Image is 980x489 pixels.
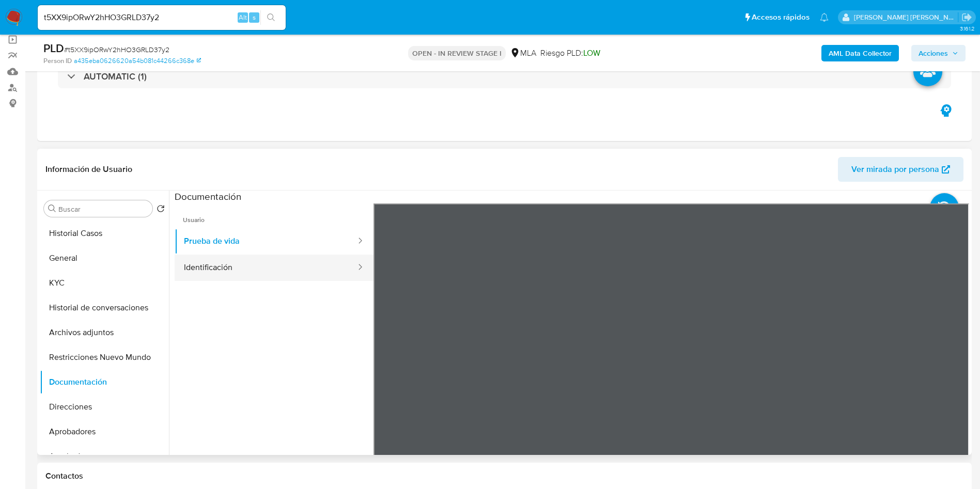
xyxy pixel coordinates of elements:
div: AUTOMATIC (1) [58,65,951,88]
button: Aprobados [40,444,169,469]
span: s [253,12,256,22]
a: Salir [961,12,972,23]
h3: AUTOMATIC (1) [84,71,147,82]
button: General [40,246,169,271]
span: Ver mirada por persona [851,157,939,182]
span: Riesgo PLD: [540,48,600,59]
button: Historial Casos [40,221,169,246]
input: Buscar usuario o caso... [38,11,286,24]
a: a435eba0626620a54b081c44266c368e [74,56,201,66]
span: LOW [583,47,600,59]
button: Documentación [40,370,169,395]
span: Alt [239,12,247,22]
button: Ver mirada por persona [838,157,963,182]
button: Archivos adjuntos [40,320,169,345]
div: MLA [510,48,536,59]
button: Volver al orden por defecto [157,204,165,216]
span: # t5XX9ipORwY2hHO3GRLD37y2 [64,44,169,55]
p: OPEN - IN REVIEW STAGE I [408,46,506,60]
input: Buscar [58,204,148,214]
span: Acciones [919,45,948,61]
button: search-icon [260,10,282,25]
button: AML Data Collector [821,45,899,61]
button: KYC [40,271,169,295]
b: AML Data Collector [829,45,892,61]
span: Accesos rápidos [752,12,810,23]
b: PLD [43,40,64,56]
button: Aprobadores [40,419,169,444]
a: Notificaciones [820,13,829,22]
b: Person ID [43,56,72,66]
button: Restricciones Nuevo Mundo [40,345,169,370]
h1: Información de Usuario [45,164,132,175]
button: Acciones [911,45,966,61]
h1: Contactos [45,471,963,481]
p: lucia.neglia@mercadolibre.com [854,12,958,22]
span: 3.161.2 [960,24,975,33]
button: Direcciones [40,395,169,419]
button: Buscar [48,204,56,213]
button: Historial de conversaciones [40,295,169,320]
